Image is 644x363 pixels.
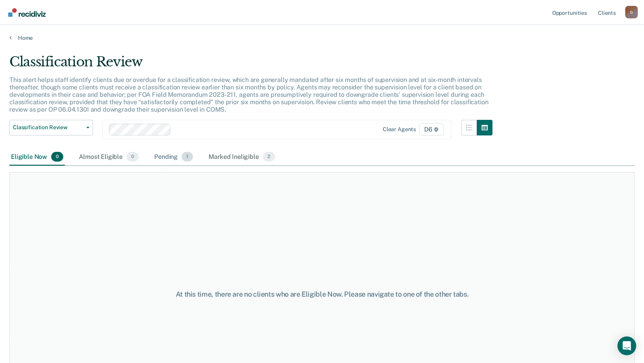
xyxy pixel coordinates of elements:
span: D6 [419,123,444,136]
span: 0 [127,152,139,162]
div: Pending1 [153,149,194,166]
img: Recidiviz [8,8,46,17]
div: Open Intercom Messenger [617,336,636,355]
span: Classification Review [13,124,83,131]
div: Almost Eligible0 [77,149,140,166]
div: G [625,6,638,18]
div: Marked Ineligible2 [207,149,277,166]
p: This alert helps staff identify clients due or overdue for a classification review, which are gen... [9,76,488,114]
span: 2 [263,152,275,162]
span: 1 [182,152,193,162]
span: 0 [51,152,63,162]
div: Classification Review [9,54,492,76]
div: At this time, there are no clients who are Eligible Now. Please navigate to one of the other tabs. [166,290,478,299]
button: Profile dropdown button [625,6,638,18]
a: Home [9,34,635,41]
button: Classification Review [9,120,93,135]
div: Clear agents [383,126,416,133]
div: Eligible Now0 [9,149,65,166]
